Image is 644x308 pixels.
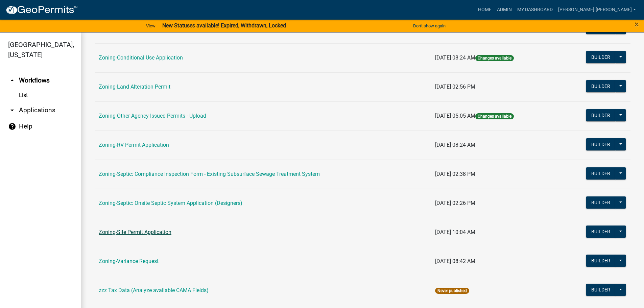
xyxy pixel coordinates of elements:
button: Builder [586,51,616,63]
span: [DATE] 02:26 PM [435,200,475,206]
span: Changes available [475,113,514,119]
button: Builder [586,138,616,150]
button: Builder [586,22,616,34]
span: [DATE] 10:04 AM [435,229,475,235]
span: [DATE] 02:38 PM [435,171,475,177]
button: Builder [586,284,616,296]
span: [DATE] 02:56 PM [435,84,475,90]
span: × [635,20,639,29]
a: Home [475,3,494,16]
a: Zoning-Septic: Compliance Inspection Form - Existing Subsurface Sewage Treatment System [99,171,320,177]
button: Builder [586,255,616,267]
a: zzz Tax Data (Analyze available CAMA Fields) [99,287,209,293]
button: Builder [586,80,616,92]
a: Zoning-Conditional Use Application [99,54,183,61]
a: Admin [494,3,515,16]
a: Zoning-Land Alteration Permit [99,84,170,90]
button: Don't show again [410,20,448,31]
button: Close [635,20,639,28]
a: Zoning-Septic: Onsite Septic System Application (Designers) [99,200,242,206]
a: Zoning-Other Agency Issued Permits - Upload [99,113,206,119]
span: Changes available [475,55,514,61]
button: Builder [586,109,616,121]
span: [DATE] 08:24 AM [435,142,475,148]
a: Zoning-Variance Request [99,258,159,264]
span: Never published [435,288,469,294]
a: [PERSON_NAME].[PERSON_NAME] [555,3,639,16]
i: arrow_drop_up [8,76,16,85]
span: [DATE] 08:24 AM [435,54,475,61]
button: Builder [586,196,616,209]
i: arrow_drop_down [8,106,16,114]
a: Zoning-Site Permit Application [99,229,171,235]
button: Builder [586,226,616,238]
a: My Dashboard [515,3,555,16]
span: [DATE] 05:05 AM [435,113,475,119]
i: help [8,122,16,131]
a: View [143,20,158,31]
strong: New Statuses available! Expired, Withdrawn, Locked [162,22,286,29]
a: Zoning-RV Permit Application [99,142,169,148]
span: [DATE] 08:42 AM [435,258,475,264]
button: Builder [586,167,616,180]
